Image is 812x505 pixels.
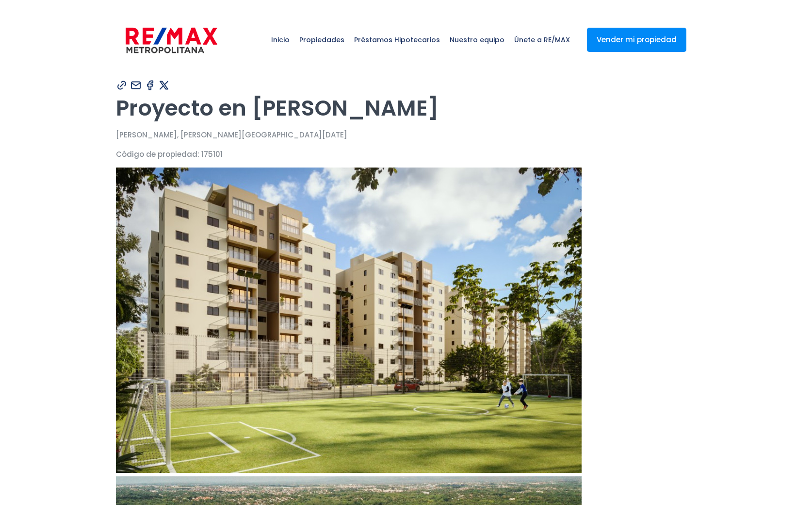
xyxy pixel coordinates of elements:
span: Nuestro equipo [445,25,509,54]
a: Únete a RE/MAX [509,16,575,64]
img: Compartir [144,79,156,91]
h1: Proyecto en [PERSON_NAME] [116,95,696,121]
span: Código de propiedad: [116,149,199,159]
a: Préstamos Hipotecarios [349,16,445,64]
a: Inicio [266,16,294,64]
img: Proyecto en Jacobo Majluta [116,168,582,473]
span: Únete a RE/MAX [509,25,575,54]
a: Vender mi propiedad [587,28,686,52]
span: Inicio [266,25,294,54]
a: Nuestro equipo [445,16,509,64]
img: Compartir [130,79,142,91]
img: Compartir [158,79,170,91]
span: Préstamos Hipotecarios [349,25,445,54]
a: Propiedades [294,16,349,64]
span: Propiedades [294,25,349,54]
span: 175101 [201,149,223,159]
p: [PERSON_NAME], [PERSON_NAME][GEOGRAPHIC_DATA][DATE] [116,129,696,141]
a: RE/MAX Metropolitana [126,16,217,64]
img: remax-metropolitana-logo [126,26,217,55]
img: Compartir [116,79,128,91]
